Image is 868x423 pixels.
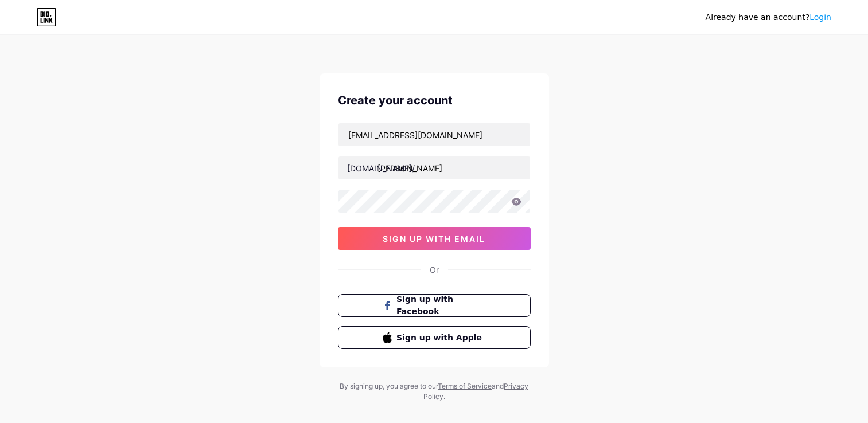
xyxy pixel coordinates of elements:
[338,227,531,250] button: sign up with email
[338,294,531,317] button: Sign up with Facebook
[347,162,415,174] div: [DOMAIN_NAME]/
[396,293,485,318] span: Sign up with Facebook
[338,326,531,349] button: Sign up with Apple
[430,264,439,276] div: Or
[383,234,485,244] span: sign up with email
[338,123,530,146] input: Email
[338,92,531,109] div: Create your account
[337,381,532,402] div: By signing up, you agree to our and .
[396,332,485,344] span: Sign up with Apple
[338,156,530,179] input: username
[809,13,831,22] a: Login
[706,11,831,23] div: Already have an account?
[438,382,492,390] a: Terms of Service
